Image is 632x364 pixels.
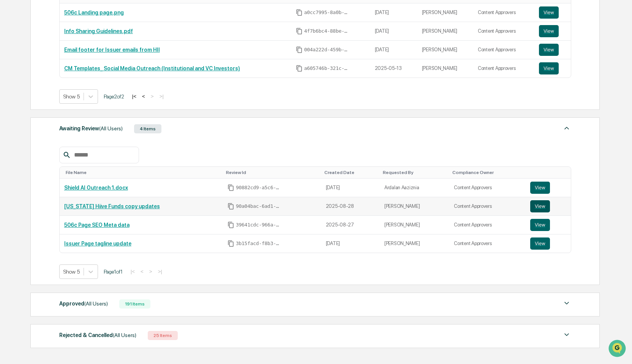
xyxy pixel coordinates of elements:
span: Preclearance [15,96,49,103]
td: Content Approvers [449,216,526,234]
img: caret [562,123,571,133]
img: caret [562,330,571,339]
span: (All Users) [113,332,136,338]
a: 🗄️Attestations [52,93,97,106]
div: Toggle SortBy [324,170,377,175]
button: View [530,182,550,194]
span: 4f7b6bc4-88be-4ca2-a522-de18f03e4b40 [304,28,350,34]
td: Content Approvers [473,22,535,41]
div: 🔎 [8,111,14,117]
button: |< [130,93,139,100]
span: Copy Id [296,65,303,72]
td: [PERSON_NAME] [380,216,449,234]
span: (All Users) [99,125,123,131]
span: Page 1 of 1 [104,269,123,275]
button: >| [157,93,166,100]
img: caret [562,299,571,308]
span: Copy Id [228,203,234,210]
span: Copy Id [296,46,303,53]
a: CM Templates_ Social Media Outreach (Institutional and VC Investors) [64,65,240,71]
td: [PERSON_NAME] [417,59,473,78]
div: Awaiting Review [59,123,123,133]
div: 25 Items [148,331,178,340]
button: |< [128,268,137,275]
span: (All Users) [84,301,108,307]
span: 39641cdc-966a-4e65-879f-2a6a777944d8 [236,222,281,228]
a: Info Sharing Guidelines.pdf [64,28,133,34]
iframe: Open customer support [608,339,628,359]
div: We're available if you need us! [26,66,96,72]
div: Toggle SortBy [383,170,446,175]
td: [DATE] [370,41,417,59]
button: >| [156,268,164,275]
td: Content Approvers [449,197,526,216]
div: 191 Items [119,299,150,309]
a: 506c Page SEO Meta data [64,222,130,228]
button: View [539,6,559,19]
button: < [138,268,146,275]
button: View [530,237,550,250]
div: Toggle SortBy [452,170,523,175]
td: Content Approvers [473,59,535,78]
a: View [530,182,566,194]
td: Content Approvers [473,41,535,59]
td: [DATE] [370,22,417,41]
a: View [539,25,566,37]
div: Toggle SortBy [532,170,567,175]
a: View [539,44,566,56]
span: Copy Id [296,9,303,16]
td: Content Approvers [449,234,526,253]
span: Copy Id [228,184,234,191]
button: View [539,44,559,56]
span: Data Lookup [15,110,48,118]
button: View [539,25,559,37]
a: 🖐️Preclearance [5,93,52,106]
div: Rejected & Cancelled [59,330,136,340]
td: [DATE] [370,3,417,22]
td: [DATE] [321,179,380,197]
td: [PERSON_NAME] [417,3,473,22]
div: 4 Items [134,124,161,133]
span: 90a04bac-6ad1-4eb2-9be2-413ef8e4cea6 [236,203,281,209]
button: > [147,268,155,275]
span: 004a222d-459b-435f-b787-6a02d38831b8 [304,47,350,53]
td: [DATE] [321,234,380,253]
td: Content Approvers [473,3,535,22]
button: View [530,219,550,231]
a: View [530,219,566,231]
div: 🗄️ [55,97,61,103]
td: [PERSON_NAME] [417,22,473,41]
div: Start new chat [26,58,125,66]
button: View [539,62,559,74]
a: Issuer Page tagline update [64,241,131,247]
a: View [539,6,566,19]
td: Content Approvers [449,179,526,197]
a: Powered byPylon [54,128,92,135]
p: How can we help? [8,16,138,28]
td: 2025-05-13 [370,59,417,78]
div: Toggle SortBy [66,170,220,175]
td: 2025-08-28 [321,197,380,216]
td: Ardalan Aaziznia [380,179,449,197]
a: 🔎Data Lookup [5,107,51,121]
a: Email footer for Issuer emails from HII [64,47,160,53]
a: 506c Landing page.png [64,9,124,16]
div: Toggle SortBy [226,170,318,175]
span: Copy Id [296,28,303,35]
span: 3b15facd-f8b3-477c-80ee-d7a648742bf4 [236,241,281,247]
button: Start new chat [129,60,138,70]
img: 1746055101610-c473b297-6a78-478c-a979-82029cc54cd1 [8,58,21,72]
button: < [140,93,147,100]
span: a0cc7995-8a0b-4b72-ac1a-878fd3692143 [304,9,350,16]
a: View [530,200,566,212]
span: Attestations [63,96,94,103]
td: [PERSON_NAME] [417,41,473,59]
td: [PERSON_NAME] [380,234,449,253]
div: 🖐️ [8,97,14,103]
a: Shield AI Outreach 1.docx [64,185,128,191]
button: View [530,200,550,212]
span: Page 2 of 2 [104,93,124,100]
span: Copy Id [228,222,234,228]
